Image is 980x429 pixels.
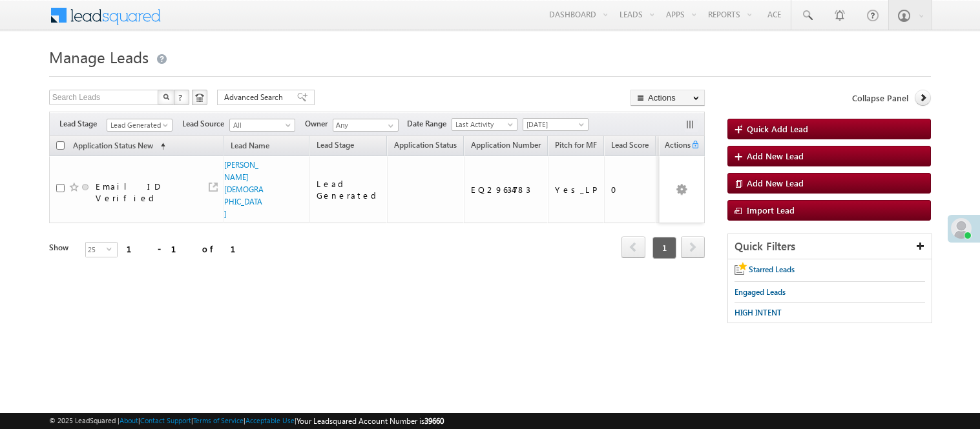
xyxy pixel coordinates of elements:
span: Import Lead [747,205,795,215]
span: Lead Source [182,118,229,130]
a: Terms of Service [193,416,244,424]
div: Lead Generated [317,178,381,201]
span: (sorted ascending) [155,141,165,152]
a: Acceptable Use [245,416,295,424]
input: Type to Search [333,119,399,132]
a: [DATE] [523,118,589,131]
a: Pitch for MF [548,138,603,155]
span: Manage Leads [49,46,149,67]
span: Add New Lead [747,177,804,188]
span: HIGH INTENT [735,308,782,317]
span: 1 [652,237,676,259]
a: Contact Support [140,416,191,424]
span: Lead Score [611,140,649,150]
span: Owner [305,118,333,130]
span: [DATE] [523,119,585,130]
button: Actions [631,90,705,106]
span: Engaged Leads [735,287,786,297]
a: Application Status New (sorted ascending) [67,138,172,155]
span: Quick Add Lead [747,123,808,134]
a: Lead Stage [310,138,360,155]
span: Actions [660,138,691,155]
span: Collapse Panel [852,92,908,104]
span: All [230,119,291,131]
input: Check all records [56,141,65,150]
a: Lead Name [224,139,276,155]
span: Starred Leads [749,264,795,274]
div: 0 [611,184,650,195]
a: Application Status [388,138,463,155]
img: Search [163,94,169,100]
button: ? [174,90,189,105]
span: Advanced Search [224,92,287,103]
span: 39660 [424,416,444,426]
span: Application Number [471,140,541,150]
span: ? [178,92,184,103]
span: select [107,246,117,252]
div: EQ29634783 [471,184,542,195]
span: prev [621,236,645,258]
span: Date Range [407,118,452,130]
span: © 2025 LeadSquared | | | | | [49,415,444,427]
a: Lead Score [605,138,655,155]
a: Application Number [464,138,547,155]
a: [PERSON_NAME][DEMOGRAPHIC_DATA] [224,160,264,219]
span: next [681,236,705,258]
a: Show All Items [381,119,397,132]
span: Lead Generated [107,119,169,131]
span: Lead Stage [317,140,354,150]
span: Application Status New [73,141,153,150]
a: Last Activity [452,118,517,131]
span: Pitch for MF [555,140,597,150]
span: Application Status [394,140,457,150]
span: 25 [86,243,107,257]
a: All [229,119,295,132]
div: Quick Filters [728,234,932,259]
a: next [681,237,705,258]
span: Add New Lead [747,150,804,161]
a: Date of Birth [656,138,713,155]
div: Yes_LP [555,184,598,195]
span: Lead Stage [59,118,107,130]
div: Email ID Verified [96,181,193,204]
div: Show [49,242,75,254]
a: prev [621,237,645,258]
a: Lead Generated [107,119,172,132]
span: Your Leadsquared Account Number is [297,416,444,426]
div: 1 - 1 of 1 [127,241,251,256]
a: About [120,416,138,424]
span: Last Activity [452,119,514,130]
